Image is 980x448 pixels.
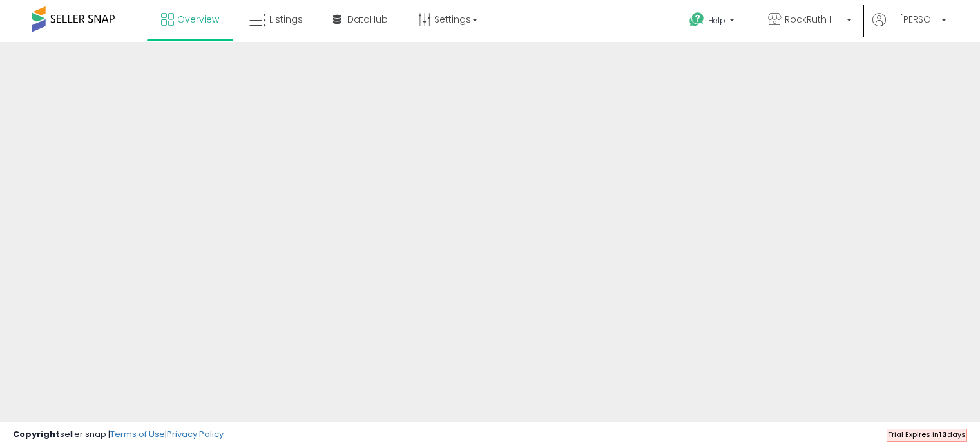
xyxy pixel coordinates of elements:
[785,13,843,26] span: RockRuth HVAC E-Commerce
[13,429,224,441] div: seller snap | |
[177,13,219,26] span: Overview
[167,428,224,440] a: Privacy Policy
[889,13,937,26] span: Hi [PERSON_NAME]
[13,428,60,440] strong: Copyright
[939,429,947,440] b: 13
[689,12,705,28] i: Get Help
[347,13,388,26] span: DataHub
[269,13,303,26] span: Listings
[110,428,165,440] a: Terms of Use
[708,15,725,26] span: Help
[872,13,946,42] a: Hi [PERSON_NAME]
[888,429,966,440] span: Trial Expires in days
[679,2,747,42] a: Help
